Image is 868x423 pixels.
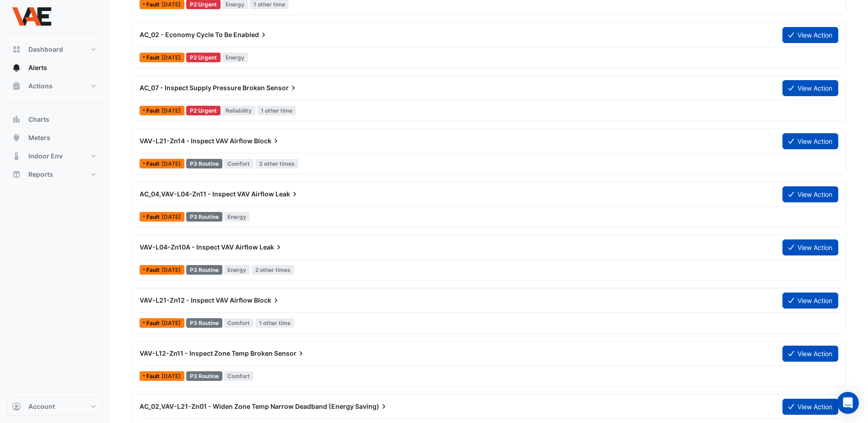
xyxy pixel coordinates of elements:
[12,152,21,161] app-icon: Indoor Env
[254,296,280,305] span: Block
[162,54,181,61] span: Thu 29-May-2025 09:15 AEST
[255,318,294,328] span: 1 other time
[233,30,268,39] span: Enabled
[252,265,294,275] span: 2 other times
[140,31,232,38] span: AC_02 - Economy Cycle To Be
[140,190,274,198] span: AC_04,VAV-L04-Zn11 - Inspect VAV Airflow
[12,170,21,179] app-icon: Reports
[275,190,299,199] span: Leak
[186,371,222,381] div: P3 Routine
[140,402,354,410] span: AC_02,VAV-L21-Zn01 - Widen Zone Temp Narrow Deadband (Energy
[162,266,181,273] span: Thu 08-May-2025 08:00 AEST
[255,159,298,168] span: 3 other times
[146,374,162,379] span: Fault
[28,81,53,91] span: Actions
[146,214,162,220] span: Fault
[837,392,859,414] div: Open Intercom Messenger
[146,108,162,114] span: Fault
[186,159,222,168] div: P3 Routine
[11,7,52,26] img: Company Logo
[222,106,256,115] span: Reliability
[7,40,102,59] button: Dashboard
[162,373,181,380] span: Mon 08-Jan-2024 08:15 AEST
[28,133,50,142] span: Meters
[224,212,250,222] span: Energy
[254,136,280,146] span: Block
[782,293,838,309] button: View Action
[146,161,162,167] span: Fault
[146,320,162,326] span: Fault
[140,243,258,251] span: VAV-L04-Zn10A - Inspect VAV Airflow
[162,107,181,114] span: Tue 17-Sep-2024 08:30 AEST
[140,349,273,357] span: VAV-L12-Zn11 - Inspect Zone Temp Broken
[224,265,250,275] span: Energy
[222,53,248,62] span: Energy
[186,106,221,115] div: P2 Urgent
[7,165,102,184] button: Reports
[782,27,838,43] button: View Action
[782,80,838,96] button: View Action
[12,45,21,54] app-icon: Dashboard
[224,371,254,381] span: Comfort
[28,115,49,124] span: Charts
[224,318,254,328] span: Comfort
[782,186,838,202] button: View Action
[224,159,254,168] span: Comfort
[7,59,102,77] button: Alerts
[140,84,265,92] span: AC_07 - Inspect Supply Pressure Broken
[28,170,53,179] span: Reports
[274,349,306,358] span: Sensor
[186,265,222,275] div: P3 Routine
[162,320,181,326] span: Fri 21-Jun-2024 12:45 AEST
[186,212,222,222] div: P3 Routine
[257,106,296,115] span: 1 other time
[146,2,162,7] span: Fault
[28,45,63,54] span: Dashboard
[162,1,181,8] span: Tue 17-Jun-2025 08:15 AEST
[12,115,21,124] app-icon: Charts
[782,399,838,415] button: View Action
[7,129,102,147] button: Meters
[7,110,102,129] button: Charts
[186,53,221,62] div: P2 Urgent
[7,77,102,95] button: Actions
[7,147,102,165] button: Indoor Env
[12,133,21,142] app-icon: Meters
[355,402,388,411] span: Saving)
[782,346,838,362] button: View Action
[782,239,838,255] button: View Action
[12,81,21,91] app-icon: Actions
[140,296,253,304] span: VAV-L21-Zn12 - Inspect VAV Airflow
[782,133,838,149] button: View Action
[146,267,162,273] span: Fault
[266,83,298,92] span: Sensor
[28,152,63,161] span: Indoor Env
[259,243,283,252] span: Leak
[162,160,181,167] span: Mon 21-Jul-2025 08:15 AEST
[7,397,102,416] button: Account
[28,402,55,411] span: Account
[28,63,47,72] span: Alerts
[162,213,181,220] span: Mon 02-Jun-2025 10:45 AEST
[146,55,162,60] span: Fault
[186,318,222,328] div: P3 Routine
[140,137,253,145] span: VAV-L21-Zn14 - Inspect VAV Airflow
[12,63,21,72] app-icon: Alerts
